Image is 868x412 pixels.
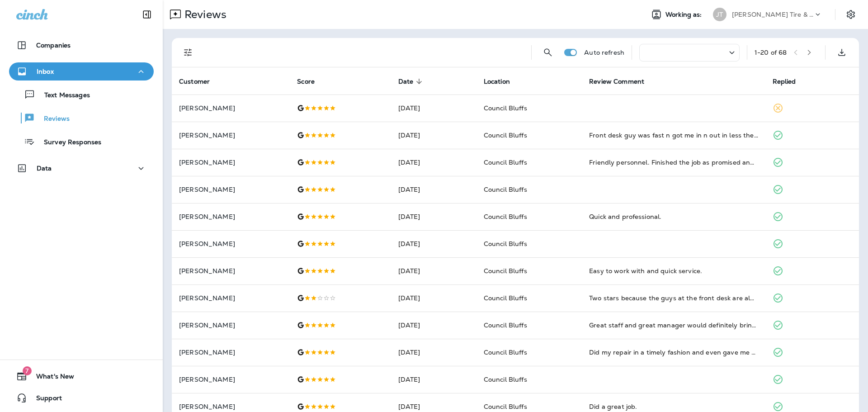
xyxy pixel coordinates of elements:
[589,294,758,303] div: Two stars because the guys at the front desk are always the most professional and nice guys. Howe...
[179,349,283,356] p: [PERSON_NAME]
[179,186,283,193] p: [PERSON_NAME]
[589,321,758,330] div: Great staff and great manager would definitely bring my truck here again!
[9,62,154,81] button: Inbox
[179,267,283,275] p: [PERSON_NAME]
[391,257,476,284] td: [DATE]
[589,212,758,221] div: Quick and professional.
[391,284,476,312] td: [DATE]
[391,176,476,203] td: [DATE]
[297,78,315,85] span: Score
[134,5,160,24] button: Collapse Sidebar
[484,267,527,275] span: Council Bluffs
[713,8,726,21] div: JT
[9,132,154,151] button: Survey Responses
[589,266,758,275] div: Easy to work with and quick service.
[484,78,510,85] span: Location
[179,77,222,85] span: Customer
[181,8,226,21] p: Reviews
[539,43,557,62] button: Search Reviews
[391,339,476,366] td: [DATE]
[589,402,758,411] div: Did a great job.
[589,77,656,85] span: Review Comment
[27,394,62,405] span: Support
[23,366,32,375] span: 7
[484,131,527,139] span: Council Bluffs
[9,85,154,104] button: Text Messages
[484,375,527,384] span: Council Bluffs
[484,321,527,329] span: Council Bluffs
[589,78,644,85] span: Review Comment
[179,403,283,410] p: [PERSON_NAME]
[391,95,476,122] td: [DATE]
[37,68,54,75] p: Inbox
[27,373,74,384] span: What's New
[484,104,527,112] span: Council Bluffs
[179,213,283,220] p: [PERSON_NAME]
[398,77,425,85] span: Date
[297,77,326,85] span: Score
[589,158,758,167] div: Friendly personnel. Finished the job as promised and on time. Clean waiting area
[9,367,154,385] button: 7What's New
[484,158,527,166] span: Council Bluffs
[391,312,476,339] td: [DATE]
[484,185,527,194] span: Council Bluffs
[179,43,197,62] button: Filters
[9,159,154,177] button: Data
[35,138,101,147] p: Survey Responses
[179,104,283,112] p: [PERSON_NAME]
[179,376,283,383] p: [PERSON_NAME]
[484,77,522,85] span: Location
[37,165,52,172] p: Data
[179,78,210,85] span: Customer
[391,366,476,393] td: [DATE]
[9,389,154,407] button: Support
[391,122,476,149] td: [DATE]
[665,11,704,19] span: Working as:
[484,294,527,302] span: Council Bluffs
[584,49,624,56] p: Auto refresh
[773,77,808,85] span: Replied
[179,132,283,139] p: [PERSON_NAME]
[391,149,476,176] td: [DATE]
[398,78,414,85] span: Date
[589,348,758,357] div: Did my repair in a timely fashion and even gave me a discount. Which I gracefully appreciate. Tha...
[843,6,859,23] button: Settings
[35,91,90,100] p: Text Messages
[732,11,813,18] p: [PERSON_NAME] Tire & Auto
[9,36,154,54] button: Companies
[179,159,283,166] p: [PERSON_NAME]
[484,403,527,411] span: Council Bluffs
[833,43,851,62] button: Export as CSV
[36,42,71,49] p: Companies
[484,240,527,248] span: Council Bluffs
[755,49,787,56] div: 1 - 20 of 68
[589,131,758,140] div: Front desk guy was fast n got me in n out in less then 35 mins
[179,294,283,302] p: [PERSON_NAME]
[391,230,476,257] td: [DATE]
[179,322,283,329] p: [PERSON_NAME]
[773,78,796,85] span: Replied
[484,348,527,356] span: Council Bluffs
[35,115,70,123] p: Reviews
[391,203,476,230] td: [DATE]
[9,109,154,128] button: Reviews
[179,240,283,247] p: [PERSON_NAME]
[484,213,527,221] span: Council Bluffs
